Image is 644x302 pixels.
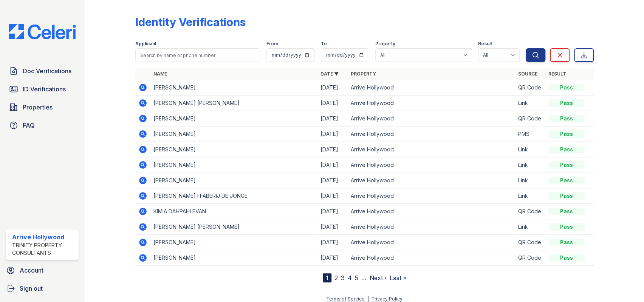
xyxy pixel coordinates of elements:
div: Trinity Property Consultants [12,242,76,257]
td: Link [515,188,545,204]
td: [DATE] [317,204,348,219]
label: Applicant [135,41,156,47]
a: Name [153,71,167,77]
div: Pass [548,84,585,91]
a: FAQ [6,118,79,133]
div: Pass [548,192,585,200]
a: 3 [341,274,345,282]
td: QR Code [515,111,545,126]
td: [DATE] [317,126,348,142]
td: [PERSON_NAME] [150,142,318,157]
td: Arrive Hollywood [348,80,515,96]
td: [PERSON_NAME] [150,157,318,173]
div: Pass [548,115,585,122]
span: Sign out [20,284,43,293]
td: Link [515,173,545,188]
span: Properties [23,103,53,112]
div: Identity Verifications [135,15,246,29]
a: Date ▼ [320,71,339,77]
a: Properties [6,100,79,115]
td: [PERSON_NAME] [150,80,318,96]
td: Arrive Hollywood [348,96,515,111]
label: From [266,41,278,47]
div: 1 [323,273,331,282]
td: [PERSON_NAME] I FABERIJ DE JONGE [150,188,318,204]
td: Link [515,219,545,235]
td: Arrive Hollywood [348,188,515,204]
div: Pass [548,239,585,246]
a: Sign out [3,281,82,296]
div: Pass [548,208,585,215]
a: Source [518,71,537,77]
td: QR Code [515,250,545,266]
a: Account [3,263,82,278]
a: 4 [348,274,352,282]
a: Doc Verifications [6,63,79,79]
td: [DATE] [317,157,348,173]
td: Arrive Hollywood [348,126,515,142]
td: [DATE] [317,80,348,96]
label: Result [478,41,492,47]
a: Property [351,71,376,77]
td: Arrive Hollywood [348,142,515,157]
img: CE_Logo_Blue-a8612792a0a2168367f1c8372b55b34899dd931a85d93a1a3d3e32e68fde9ad4.png [3,24,82,39]
a: 5 [355,274,358,282]
div: Pass [548,223,585,231]
td: [PERSON_NAME] [PERSON_NAME] [150,96,318,111]
span: … [361,273,367,282]
span: ID Verifications [23,85,66,94]
div: Pass [548,161,585,169]
label: Property [375,41,395,47]
td: Link [515,157,545,173]
td: Link [515,96,545,111]
td: [DATE] [317,96,348,111]
td: Arrive Hollywood [348,219,515,235]
div: Arrive Hollywood [12,233,76,242]
a: Privacy Policy [372,296,402,302]
a: 2 [334,274,338,282]
td: KIMIA DAHPAHLEVAN [150,204,318,219]
a: ID Verifications [6,82,79,97]
td: PMS [515,126,545,142]
a: Last » [390,274,406,282]
td: [PERSON_NAME] [150,235,318,250]
td: [DATE] [317,142,348,157]
td: [PERSON_NAME] [PERSON_NAME] [150,219,318,235]
div: Pass [548,146,585,153]
label: To [321,41,327,47]
td: [PERSON_NAME] [150,250,318,266]
a: Terms of Service [326,296,365,302]
td: QR Code [515,235,545,250]
div: Pass [548,99,585,107]
span: Account [20,266,43,275]
td: Arrive Hollywood [348,157,515,173]
td: Arrive Hollywood [348,111,515,126]
span: FAQ [23,121,35,130]
td: [PERSON_NAME] [150,111,318,126]
a: Next › [370,274,387,282]
td: Arrive Hollywood [348,204,515,219]
td: Arrive Hollywood [348,235,515,250]
td: [DATE] [317,250,348,266]
span: Doc Verifications [23,66,71,75]
td: [PERSON_NAME] [150,173,318,188]
td: QR Code [515,204,545,219]
td: [PERSON_NAME] [150,126,318,142]
td: [DATE] [317,219,348,235]
td: Arrive Hollywood [348,250,515,266]
div: Pass [548,177,585,184]
div: | [367,296,369,302]
input: Search by name or phone number [135,48,260,62]
td: Link [515,142,545,157]
div: Pass [548,130,585,138]
td: [DATE] [317,188,348,204]
td: Arrive Hollywood [348,173,515,188]
td: [DATE] [317,235,348,250]
td: [DATE] [317,111,348,126]
td: [DATE] [317,173,348,188]
a: Result [548,71,566,77]
div: Pass [548,254,585,262]
td: QR Code [515,80,545,96]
